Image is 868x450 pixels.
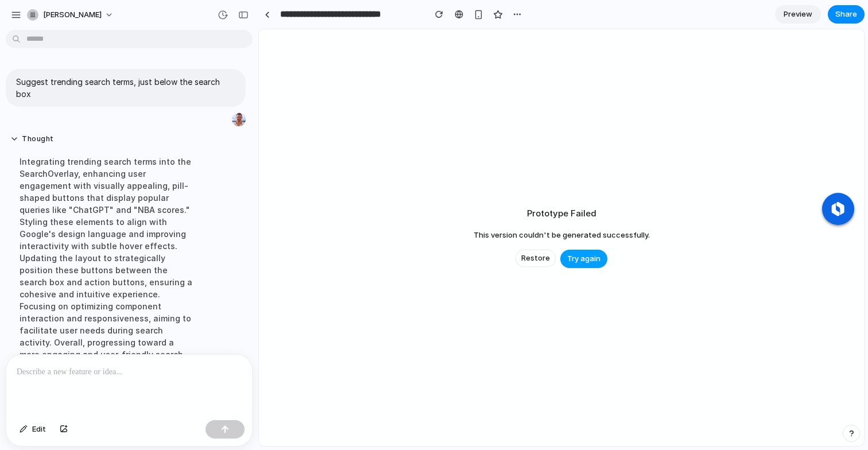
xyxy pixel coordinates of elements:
[560,250,607,268] button: Try again
[474,230,650,241] span: This version couldn't be generated successfully.
[521,253,550,264] span: Restore
[775,5,821,24] a: Preview
[567,253,600,265] span: Try again
[16,76,235,100] p: Suggest trending search terms, just below the search box
[14,420,52,439] button: Edit
[527,207,596,220] h2: Prototype Failed
[32,424,46,435] span: Edit
[516,250,556,267] button: Restore
[43,9,102,21] span: [PERSON_NAME]
[22,6,119,24] button: [PERSON_NAME]
[835,9,857,20] span: Share
[784,9,812,20] span: Preview
[828,5,865,24] button: Share
[10,149,202,379] div: Integrating trending search terms into the SearchOverlay, enhancing user engagement with visually...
